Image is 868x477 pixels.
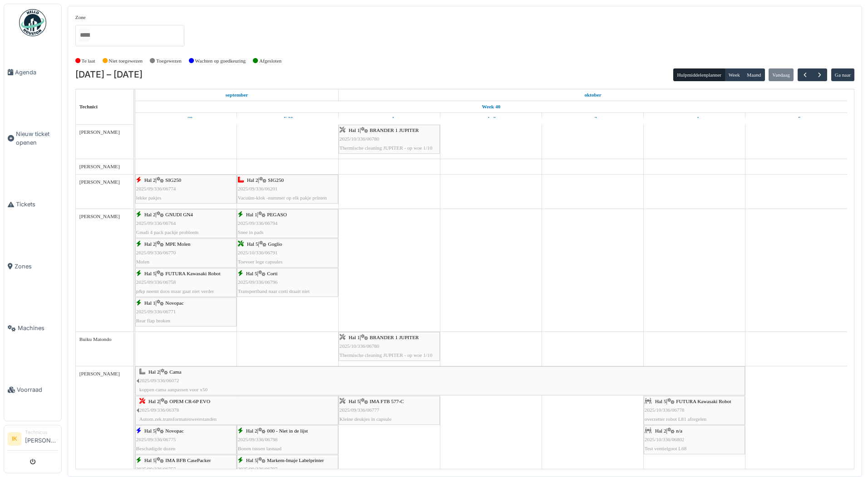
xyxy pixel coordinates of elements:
a: Week 40 [479,101,503,112]
a: 5 oktober 2025 [790,113,803,124]
img: Badge_color-CXgf-gQk.svg [19,9,46,36]
span: [PERSON_NAME] [79,129,120,135]
span: 2025/10/336/06780 [340,343,380,349]
span: Hal 1 [246,212,257,217]
span: Agenda [15,68,58,77]
span: Molen [136,259,149,264]
span: Hal 1 [349,335,360,340]
span: 2025/09/336/06378 [139,407,179,413]
span: Bonen tussen lasnaad [238,446,281,451]
button: Vandaag [769,68,794,81]
div: | [340,126,439,152]
span: SIG250 [165,177,181,183]
span: Thermische cleaning JUPITER - op woe 1/10 [340,352,432,358]
span: Hal 2 [148,399,160,404]
span: n/a [676,428,682,433]
span: Thermische cleaning JUPITER - op woe 1/10 [340,145,432,151]
span: 2025/10/336/06778 [645,407,685,413]
a: IK Technicus[PERSON_NAME] [8,429,58,451]
li: [PERSON_NAME] [25,429,58,448]
span: Technici [79,104,98,109]
div: | [136,427,236,453]
span: [PERSON_NAME] [79,179,120,185]
span: Hal 1 [144,300,156,306]
span: Snee in pads [238,229,264,235]
span: Vacuüm-klok -nummer op elk pakje printen [238,195,327,200]
span: 2025/09/336/06797 [238,466,278,472]
a: Nieuw ticket openen [4,103,61,174]
span: 2025/09/336/06770 [136,250,176,255]
span: [PERSON_NAME] [79,214,120,219]
span: Nieuw ticket openen [16,130,58,147]
span: Hal 5 [144,458,156,463]
span: Voorraad [17,385,58,394]
div: | [238,210,337,237]
span: Hal 2 [144,241,156,247]
span: OPEM CR-6P EVO [169,399,210,404]
div: | [340,397,439,423]
div: | [136,210,236,237]
a: 3 oktober 2025 [586,113,599,124]
a: 1 oktober 2025 [382,113,397,124]
span: Rear flap broken [136,318,170,323]
span: [PERSON_NAME] [79,164,120,169]
span: 2025/09/336/06774 [136,186,176,191]
span: Machines [18,324,58,332]
span: 2025/09/336/06798 [238,437,278,442]
span: Cama [169,369,181,375]
span: Hal 2 [144,177,156,183]
a: 29 september 2025 [223,89,251,101]
button: Week [725,68,744,81]
label: Zone [75,14,86,21]
button: Volgende [812,68,827,82]
span: Hal 2 [246,428,257,433]
div: | [238,240,337,266]
span: Test ventielgoot L68 [645,446,686,451]
div: | [340,333,439,360]
span: Hal 5 [655,399,666,404]
span: 2025/10/336/06780 [340,136,380,141]
span: Hal 5 [246,271,257,276]
span: Toevoer lege capsules [238,259,283,264]
button: Vorige [798,68,813,82]
span: lekke pakjes [136,195,162,200]
a: 4 oktober 2025 [688,113,701,124]
span: Hal 2 [144,212,156,217]
div: | [136,299,236,325]
span: Goglio [268,241,282,247]
div: | [238,176,337,202]
span: PEGASO [267,212,287,217]
span: Hal 2 [247,177,258,183]
span: FUTURA Kawasaki Robot [676,399,731,404]
a: Voorraad [4,359,61,421]
a: Agenda [4,41,61,103]
span: Corti [267,271,277,276]
span: 2025/09/336/06757 [136,466,176,472]
label: Te laat [82,57,95,65]
li: IK [8,432,21,446]
a: 30 september 2025 [280,113,295,124]
span: MPE Molen [165,241,190,247]
span: [PERSON_NAME] [79,371,120,376]
span: koppen cama aanpassen voor x50 [139,387,207,392]
label: Afgesloten [259,57,281,65]
span: Novopac [165,300,183,306]
span: Novopac [165,428,183,433]
div: | [136,269,236,296]
div: | [136,240,236,266]
a: Machines [4,297,61,359]
span: Zones [15,262,58,271]
span: Hal 5 [144,428,156,433]
span: Buiku Matondo [79,336,112,342]
a: Zones [4,235,61,297]
span: 2025/09/336/06777 [340,407,380,413]
span: Hal 1 [349,127,360,133]
span: IMA BFB CasePacker [165,458,211,463]
div: | [238,269,337,296]
span: Transportband naar corti draait niet [238,288,310,294]
span: BRANDER 1 JUPITER [370,335,419,340]
a: 1 oktober 2025 [582,89,603,101]
div: | [136,176,236,202]
span: IMA FTB 577-C [370,399,404,404]
div: Technicus [25,429,58,436]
